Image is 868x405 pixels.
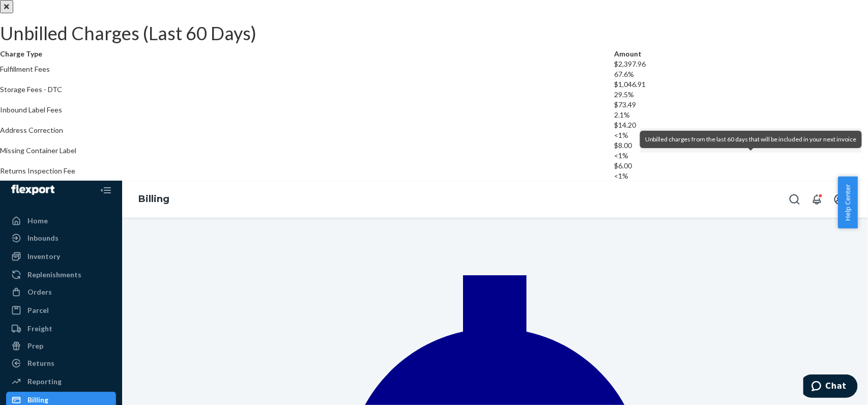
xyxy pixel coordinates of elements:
div: $2,397.96 [614,59,868,79]
span: Chat [22,7,43,16]
div: $1,046.91 [614,79,868,100]
span: <1% [614,151,628,160]
span: <1% [614,131,628,139]
div: $73.49 [614,100,868,120]
span: <1% [614,171,628,180]
span: 29.5% [614,90,634,99]
th: Amount [614,49,868,59]
div: $14.20 [614,120,868,140]
span: 2.1% [614,110,630,119]
div: $6.00 [614,161,868,181]
div: $8.00 [614,140,868,161]
span: 67.6% [614,70,634,78]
